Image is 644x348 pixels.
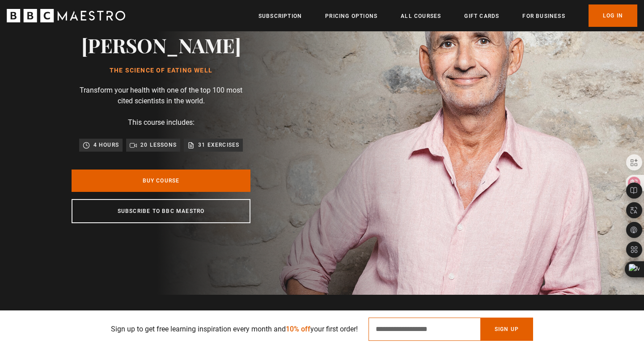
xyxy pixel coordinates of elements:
a: All Courses [401,12,441,21]
p: Sign up to get free learning inspiration every month and your first order! [111,324,358,335]
a: For business [522,12,565,21]
p: 31 exercises [198,140,239,149]
p: 4 hours [93,140,119,149]
button: Sign Up [480,318,533,341]
a: Subscription [258,12,302,21]
a: Subscribe to BBC Maestro [72,199,250,223]
a: Log In [589,4,637,27]
span: 10% off [286,325,310,333]
h1: The Science of Eating Well [81,67,241,74]
h2: [PERSON_NAME] [81,34,241,56]
nav: Primary [258,4,637,27]
a: Buy Course [72,170,250,192]
svg: BBC Maestro [7,9,125,22]
a: Pricing Options [325,12,377,21]
p: This course includes: [128,117,195,128]
p: 20 lessons [140,140,177,149]
a: Gift Cards [464,12,499,21]
p: Transform your health with one of the top 100 most cited scientists in the world. [72,85,250,106]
